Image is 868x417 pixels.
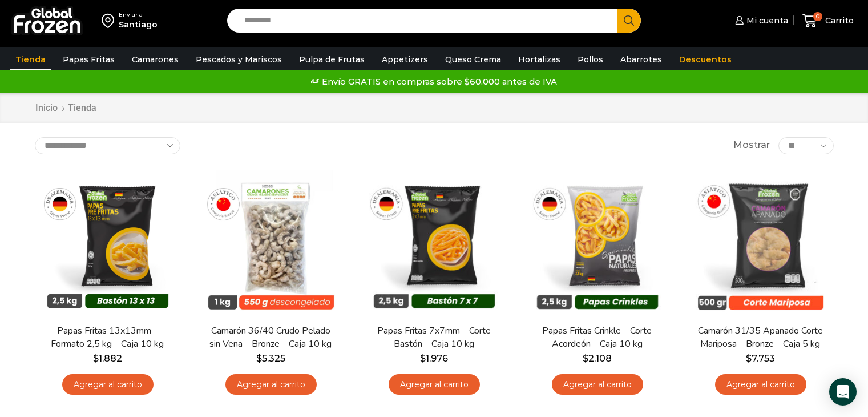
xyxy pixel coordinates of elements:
[293,49,370,70] a: Pulpa de Frutas
[119,11,158,19] div: Enviar a
[800,7,857,34] a: 0 Carrito
[10,49,51,70] a: Tienda
[615,49,668,70] a: Abarrotes
[552,374,643,395] a: Agregar al carrito: “Papas Fritas Crinkle - Corte Acordeón - Caja 10 kg”
[256,353,262,364] span: $
[420,353,448,364] bdi: 1.976
[62,374,154,395] a: Agregar al carrito: “Papas Fritas 13x13mm - Formato 2,5 kg - Caja 10 kg”
[744,15,788,26] span: Mi cuenta
[256,353,285,364] bdi: 5.325
[126,49,184,70] a: Camarones
[746,353,752,364] span: $
[102,11,119,30] img: address-field-icon.svg
[35,102,96,115] nav: Breadcrumb
[673,49,737,70] a: Descuentos
[190,49,288,70] a: Pescados y Mariscos
[93,353,122,364] bdi: 1.882
[439,49,507,70] a: Queso Crema
[68,102,96,113] h1: Tienda
[617,9,641,33] button: Search button
[42,324,173,351] a: Papas Fritas 13x13mm – Formato 2,5 kg – Caja 10 kg
[512,49,566,70] a: Hortalizas
[813,12,822,21] span: 0
[531,324,663,351] a: Papas Fritas Crinkle – Corte Acordeón – Caja 10 kg
[35,137,180,154] select: Pedido de la tienda
[119,19,158,30] div: Santiago
[583,353,588,364] span: $
[35,102,58,115] a: Inicio
[376,49,434,70] a: Appetizers
[225,374,317,395] a: Agregar al carrito: “Camarón 36/40 Crudo Pelado sin Vena - Bronze - Caja 10 kg”
[93,353,99,364] span: $
[746,353,775,364] bdi: 7.753
[822,15,854,26] span: Carrito
[829,378,857,406] div: Open Intercom Messenger
[389,374,480,395] a: Agregar al carrito: “Papas Fritas 7x7mm - Corte Bastón - Caja 10 kg”
[57,49,120,70] a: Papas Fritas
[733,139,770,152] span: Mostrar
[583,353,612,364] bdi: 2.108
[695,324,826,351] a: Camarón 31/35 Apanado Corte Mariposa – Bronze – Caja 5 kg
[715,374,806,395] a: Agregar al carrito: “Camarón 31/35 Apanado Corte Mariposa - Bronze - Caja 5 kg”
[368,324,499,351] a: Papas Fritas 7x7mm – Corte Bastón – Caja 10 kg
[572,49,609,70] a: Pollos
[732,9,788,32] a: Mi cuenta
[420,353,426,364] span: $
[205,324,336,351] a: Camarón 36/40 Crudo Pelado sin Vena – Bronze – Caja 10 kg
